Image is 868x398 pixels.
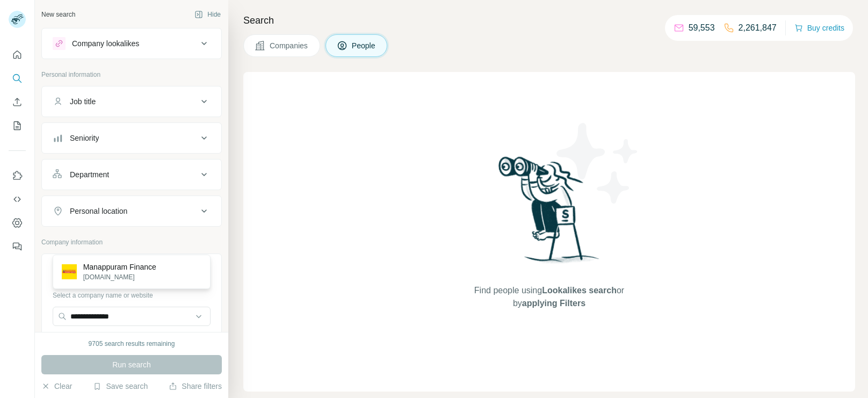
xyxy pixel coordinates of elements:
[93,381,148,392] button: Save search
[9,213,26,233] button: Dashboard
[794,20,844,35] button: Buy credits
[270,40,309,51] span: Companies
[42,89,221,114] button: Job title
[352,40,377,51] span: People
[41,381,72,392] button: Clear
[72,38,139,49] div: Company lookalikes
[243,13,855,28] h4: Search
[522,299,585,308] span: applying Filters
[9,190,26,209] button: Use Surfe API
[549,115,646,212] img: Surfe Illustration - Stars
[41,10,75,19] div: New search
[53,286,211,300] div: Select a company name or website
[83,262,156,272] p: Manappuram Finance
[494,154,605,273] img: Surfe Illustration - Woman searching with binoculars
[62,264,77,279] img: Manappuram Finance
[9,166,26,185] button: Use Surfe on LinkedIn
[187,6,228,23] button: Hide
[9,237,26,256] button: Feedback
[42,198,221,224] button: Personal location
[542,286,617,295] span: Lookalikes search
[739,21,777,34] p: 2,261,847
[41,70,222,79] p: Personal information
[41,237,222,247] p: Company information
[689,21,715,34] p: 59,553
[9,116,26,135] button: My lists
[70,133,99,143] div: Seniority
[83,272,156,282] p: [DOMAIN_NAME]
[70,169,109,180] div: Department
[42,162,221,187] button: Department
[9,45,26,64] button: Quick start
[463,284,635,310] span: Find people using or by
[9,69,26,88] button: Search
[9,92,26,112] button: Enrich CSV
[70,206,127,216] div: Personal location
[42,125,221,151] button: Seniority
[42,256,221,286] button: Company
[169,381,222,392] button: Share filters
[42,31,221,56] button: Company lookalikes
[70,96,96,107] div: Job title
[89,339,175,349] div: 9705 search results remaining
